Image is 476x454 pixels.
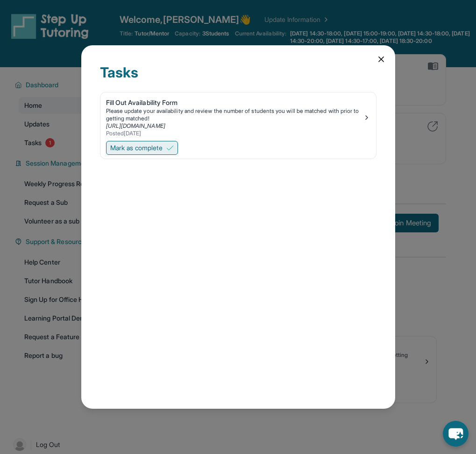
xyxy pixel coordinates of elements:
div: Fill Out Availability Form [106,98,363,107]
button: Mark as complete [106,141,178,155]
span: Mark as complete [110,143,163,153]
a: [URL][DOMAIN_NAME] [106,122,165,129]
div: Posted [DATE] [106,130,363,137]
div: Please update your availability and review the number of students you will be matched with prior ... [106,107,363,122]
div: Tasks [100,64,377,92]
img: Mark as complete [166,144,174,152]
a: Fill Out Availability FormPlease update your availability and review the number of students you w... [100,92,376,139]
button: chat-button [443,421,469,447]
